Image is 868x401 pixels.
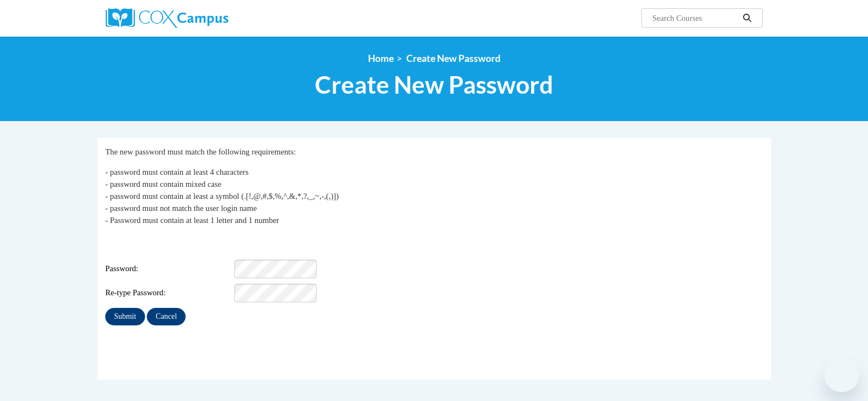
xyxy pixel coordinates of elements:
span: Create New Password [406,53,501,64]
span: Password: [105,263,232,275]
input: Search Courses [651,12,739,25]
button: Search [739,12,755,25]
a: Cox Campus [106,8,314,28]
input: Submit [105,308,145,325]
input: Cancel [147,308,186,325]
span: Create New Password [315,70,553,99]
a: Home [368,53,394,64]
span: The new password must match the following requirements: [105,147,296,156]
span: Re-type Password: [105,287,232,299]
iframe: Button to launch messaging window [824,357,859,392]
img: Cox Campus [106,8,228,28]
span: - password must contain at least 4 characters - password must contain mixed case - password must ... [105,168,338,225]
